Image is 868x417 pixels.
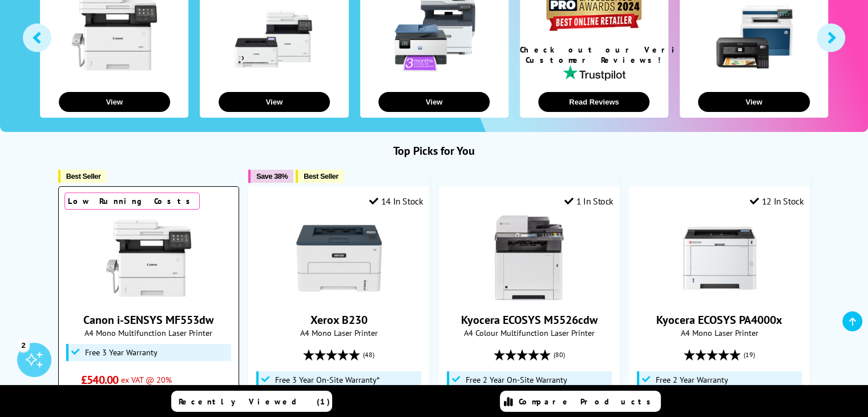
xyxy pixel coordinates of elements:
[656,312,782,327] a: Kyocera ECOSYS PA4000x
[486,215,572,301] img: Kyocera ECOSYS M5526cdw
[106,215,191,301] img: Canon i-SENSYS MF553dw
[519,396,657,407] span: Compare Products
[66,172,101,181] span: Best Seller
[58,170,107,183] button: Best Seller
[296,292,382,303] a: Xerox B230
[64,193,200,210] div: Low Running Costs
[635,327,804,338] span: A4 Mono Laser Printer
[378,92,490,112] button: View
[486,292,572,303] a: Kyocera ECOSYS M5526cdw
[500,391,661,412] a: Compare Products
[677,215,762,301] img: Kyocera ECOSYS PA4000x
[81,372,118,387] span: £540.00
[744,344,755,366] span: (19)
[121,374,172,385] span: ex VAT @ 20%
[677,292,762,303] a: Kyocera ECOSYS PA4000x
[304,172,338,181] span: Best Seller
[171,391,332,412] a: Recently Viewed (1)
[698,92,809,112] button: View
[564,195,613,207] div: 1 In Stock
[310,312,368,327] a: Xerox B230
[17,339,30,351] div: 2
[520,45,668,65] div: Check out our Verified Customer Reviews!
[445,327,613,338] span: A4 Colour Multifunction Laser Printer
[296,215,382,301] img: Xerox B230
[466,375,567,384] span: Free 2 Year On-Site Warranty
[750,195,804,207] div: 12 In Stock
[369,195,423,207] div: 14 In Stock
[219,92,330,112] button: View
[255,327,423,338] span: A4 Mono Laser Printer
[179,396,330,407] span: Recently Viewed (1)
[59,92,170,112] button: View
[296,170,344,183] button: Best Seller
[83,312,213,327] a: Canon i-SENSYS MF553dw
[275,375,380,384] span: Free 3 Year On-Site Warranty*
[85,348,158,357] span: Free 3 Year Warranty
[656,375,728,384] span: Free 2 Year Warranty
[363,344,374,366] span: (48)
[538,92,649,112] button: Read Reviews
[461,312,597,327] a: Kyocera ECOSYS M5526cdw
[554,344,565,366] span: (80)
[248,170,293,183] button: Save 38%
[106,292,191,303] a: Canon i-SENSYS MF553dw
[64,327,233,338] span: A4 Mono Multifunction Laser Printer
[256,172,288,181] span: Save 38%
